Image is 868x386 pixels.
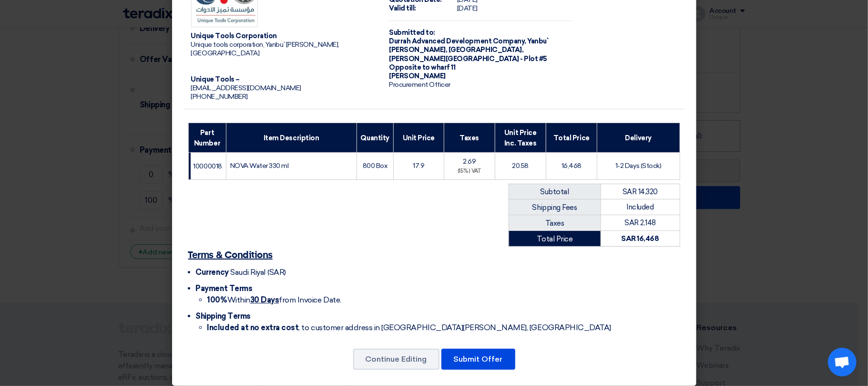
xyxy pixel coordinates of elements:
[389,37,526,45] font: Durrah Advanced Development Company,
[230,268,286,277] font: Saudi Riyal (SAR)
[299,323,611,332] font: , to customer address in [GEOGRAPHIC_DATA][PERSON_NAME], [GEOGRAPHIC_DATA]
[191,41,339,57] font: Unique tools corporation, Yanbu` [PERSON_NAME], [GEOGRAPHIC_DATA]
[553,134,590,142] font: Total Price
[361,134,389,142] font: Quantity
[207,295,227,304] font: 100%
[389,37,548,72] font: Yanbu` [PERSON_NAME], [GEOGRAPHIC_DATA], [PERSON_NAME][GEOGRAPHIC_DATA] - Plot #5 Opposite to wha...
[353,349,439,370] button: Continue Editing
[623,188,658,196] font: SAR 14,320
[191,32,277,40] font: Unique Tools Corporation
[828,348,857,376] div: Open chat
[541,188,569,196] font: Subtotal
[624,219,656,227] font: SAR 2,148
[389,29,435,37] font: Submitted to:
[512,162,529,170] font: 20.58
[196,284,253,293] font: Payment Terms
[532,203,577,212] font: Shipping Fees
[545,219,564,228] font: Taxes
[625,134,652,142] font: Delivery
[463,157,476,166] font: 2.69
[621,234,659,243] font: SAR 16,468
[403,134,435,142] font: Unit Price
[194,129,220,147] font: Part Number
[454,355,503,364] font: Submit Offer
[196,312,251,321] font: Shipping Terms
[389,4,416,12] font: Valid till:
[615,162,661,170] font: 1-2 Days (Stock)
[264,134,319,142] font: Item Description
[191,93,248,101] font: [PHONE_NUMBER]
[207,323,299,332] font: Included at no extra cost
[227,295,250,304] font: Within
[458,168,481,174] font: (15%) VAT
[196,268,229,277] font: Currency
[562,162,582,170] font: 16,468
[389,72,446,80] font: [PERSON_NAME]
[413,162,424,170] font: 17.9
[191,84,302,92] font: [EMAIL_ADDRESS][DOMAIN_NAME]
[230,162,289,170] font: NOVA Water 330 ml
[188,250,273,260] font: Terms & Conditions
[194,162,222,170] font: 10000018
[537,235,573,243] font: Total Price
[504,129,536,147] font: Unit Price Inc. Taxes
[279,295,341,304] font: from Invoice Date.
[460,134,479,142] font: Taxes
[250,295,279,304] font: 30 Days
[389,81,450,89] font: Procurement Officer
[457,4,478,12] font: [DATE]
[363,162,388,170] font: 800 Box
[191,75,240,83] font: Unique Tools –
[627,203,654,211] font: Included
[366,355,427,364] font: Continue Editing
[441,349,515,370] button: Submit Offer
